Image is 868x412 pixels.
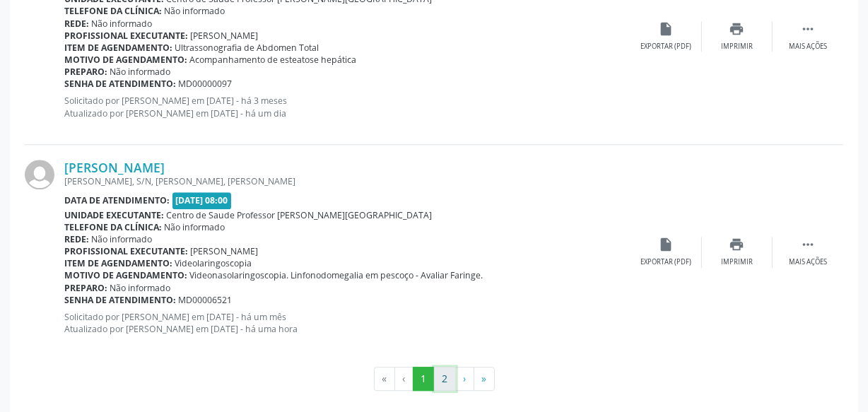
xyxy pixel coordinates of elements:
[179,78,233,90] span: MD00000097
[190,269,483,281] span: Videonasolaringoscopia. Linfonodomegalia em pescoço - Avaliar Faringe.
[92,233,153,245] span: Não informado
[165,5,225,17] span: Não informado
[729,237,745,252] i: print
[800,21,816,37] i: 
[92,18,153,30] span: Não informado
[64,54,187,66] b: Motivo de agendamento:
[175,42,319,54] span: Ultrassonografia de Abdomen Total
[167,209,433,221] span: Centro de Saude Professor [PERSON_NAME][GEOGRAPHIC_DATA]
[64,282,107,294] b: Preparo:
[172,192,232,208] span: [DATE] 08:00
[64,66,107,78] b: Preparo:
[110,282,171,294] span: Não informado
[191,245,259,257] span: [PERSON_NAME]
[64,95,631,119] p: Solicitado por [PERSON_NAME] em [DATE] - há 3 meses Atualizado por [PERSON_NAME] em [DATE] - há u...
[659,237,674,252] i: insert_drive_file
[64,78,176,90] b: Senha de atendimento:
[191,30,259,42] span: [PERSON_NAME]
[641,42,692,52] div: Exportar (PDF)
[721,42,753,52] div: Imprimir
[175,257,252,269] span: Videolaringoscopia
[64,30,188,42] b: Profissional executante:
[179,294,233,306] span: MD00006521
[64,311,631,335] p: Solicitado por [PERSON_NAME] em [DATE] - há um mês Atualizado por [PERSON_NAME] em [DATE] - há um...
[789,257,827,267] div: Mais ações
[721,257,753,267] div: Imprimir
[64,42,172,54] b: Item de agendamento:
[800,237,816,252] i: 
[165,221,225,233] span: Não informado
[659,21,674,37] i: insert_drive_file
[729,21,745,37] i: print
[64,160,165,175] a: [PERSON_NAME]
[25,160,54,189] img: img
[64,175,631,187] div: [PERSON_NAME], S/N, [PERSON_NAME], [PERSON_NAME]
[110,66,171,78] span: Não informado
[64,194,170,206] b: Data de atendimento:
[64,5,162,17] b: Telefone da clínica:
[789,42,827,52] div: Mais ações
[190,54,357,66] span: Acompanhamento de esteatose hepática
[64,269,187,281] b: Motivo de agendamento:
[455,367,474,391] button: Go to next page
[413,367,435,391] button: Go to page 1
[64,233,89,245] b: Rede:
[25,367,843,391] ul: Pagination
[64,209,164,221] b: Unidade executante:
[64,257,172,269] b: Item de agendamento:
[474,367,495,391] button: Go to last page
[64,294,176,306] b: Senha de atendimento:
[64,18,89,30] b: Rede:
[64,245,188,257] b: Profissional executante:
[64,221,162,233] b: Telefone da clínica:
[641,257,692,267] div: Exportar (PDF)
[434,367,456,391] button: Go to page 2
